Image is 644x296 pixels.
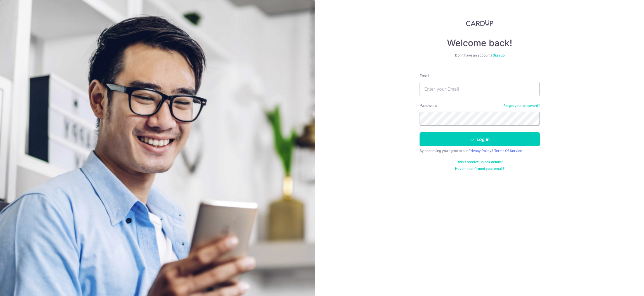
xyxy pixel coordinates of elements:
a: Sign up [493,53,505,57]
button: Log in [420,132,540,146]
a: Terms Of Service [494,149,522,153]
h4: Welcome back! [420,37,540,49]
div: By continuing you agree to our & [420,149,540,153]
a: Haven't confirmed your email? [455,166,504,171]
input: Enter your Email [420,82,540,96]
a: Forgot your password? [503,104,540,108]
label: Email [420,73,429,79]
label: Password [420,103,437,108]
a: Privacy Policy [468,149,491,153]
img: CardUp Logo [466,20,493,26]
div: Don’t have an account? [420,53,540,58]
a: Didn't receive unlock details? [456,160,503,164]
